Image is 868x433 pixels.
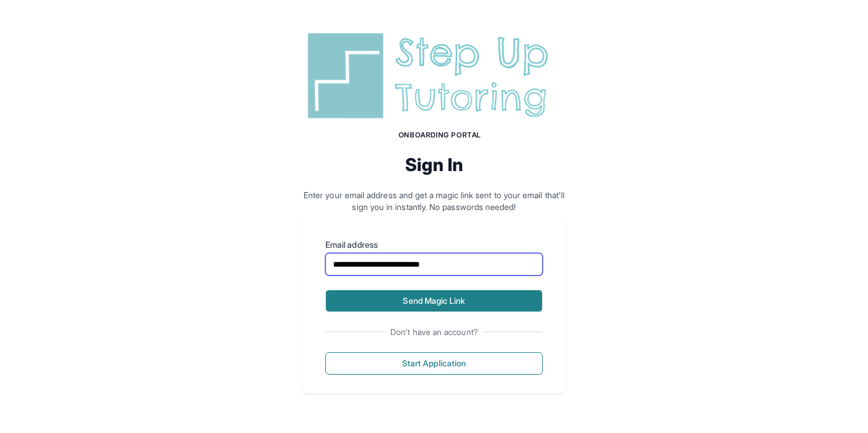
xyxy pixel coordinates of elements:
[386,326,482,338] span: Don't have an account?
[325,239,543,251] label: Email address
[314,130,566,140] h1: Onboarding Portal
[302,189,566,213] p: Enter your email address and get a magic link sent to your email that'll sign you in instantly. N...
[325,290,543,312] button: Send Magic Link
[302,154,566,175] h2: Sign In
[325,352,543,375] button: Start Application
[302,28,566,123] img: Step Up Tutoring horizontal logo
